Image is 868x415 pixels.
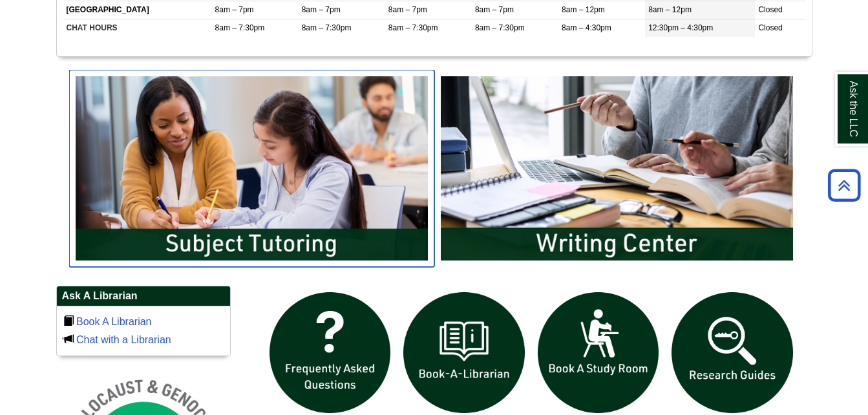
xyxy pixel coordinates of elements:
span: 8am – 4:30pm [562,23,611,32]
span: Closed [758,5,782,14]
a: Chat with a Librarian [76,334,171,345]
span: 8am – 7pm [215,5,254,14]
span: 12:30pm – 4:30pm [648,23,713,32]
img: Writing Center Information [434,70,799,266]
img: Subject Tutoring Information [69,70,434,266]
td: CHAT HOURS [63,19,212,37]
span: 8am – 7pm [475,5,514,14]
span: 8am – 7pm [302,5,341,14]
span: 8am – 7:30pm [302,23,352,32]
span: Closed [758,23,782,32]
a: Back to Top [823,176,865,194]
span: 8am – 7:30pm [475,23,525,32]
span: 8am – 7pm [388,5,427,14]
span: 8am – 12pm [562,5,605,14]
h2: Ask A Librarian [57,286,230,306]
div: slideshow [69,70,799,272]
span: 8am – 7:30pm [388,23,438,32]
a: Book A Librarian [76,316,152,327]
span: 8am – 12pm [648,5,692,14]
span: 8am – 7:30pm [215,23,265,32]
td: [GEOGRAPHIC_DATA] [63,1,212,19]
